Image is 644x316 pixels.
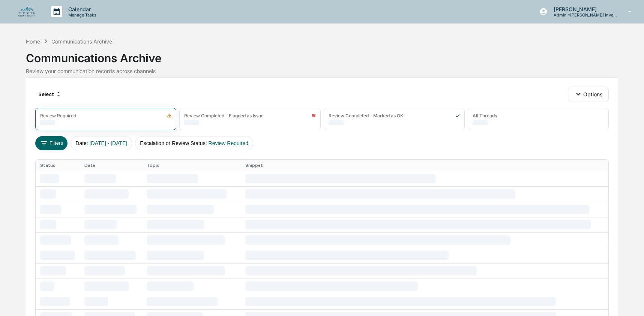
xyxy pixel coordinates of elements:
img: icon [455,113,460,118]
div: Review Required [40,113,76,118]
div: Select [35,88,65,100]
div: Review Completed - Flagged as Issue [184,113,264,118]
div: Home [26,38,40,45]
img: icon [311,113,316,118]
button: Options [568,87,609,102]
th: Date [80,160,142,171]
span: Review Required [209,140,249,146]
th: Snippet [241,160,609,171]
div: Communications Archive [26,45,618,65]
div: All Threads [473,113,497,118]
p: Manage Tasks [62,12,100,18]
th: Topic [142,160,240,171]
p: Calendar [62,6,100,12]
img: icon [167,113,172,118]
button: Escalation or Review Status:Review Required [135,136,253,150]
p: [PERSON_NAME] [548,6,617,12]
div: Review your communication records across channels [26,68,618,74]
span: [DATE] - [DATE] [90,140,128,146]
div: Communications Archive [51,38,112,45]
div: Review Completed - Marked as OK [329,113,403,118]
img: logo [18,7,36,17]
button: Date:[DATE] - [DATE] [71,136,132,150]
th: Status [36,160,80,171]
p: Admin • [PERSON_NAME] Investment Management [548,12,617,18]
button: Filters [35,136,68,150]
